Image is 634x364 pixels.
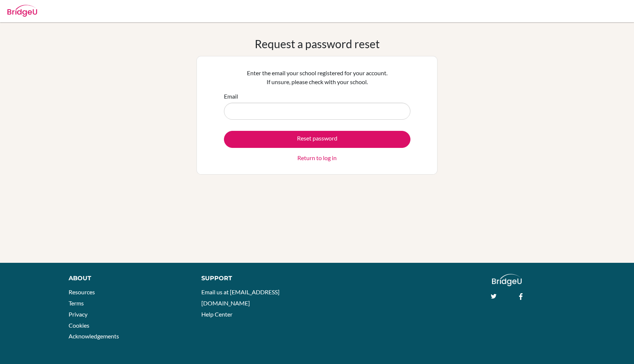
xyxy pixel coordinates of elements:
[69,288,95,295] a: Resources
[201,311,232,318] a: Help Center
[224,131,410,148] button: Reset password
[297,153,337,162] a: Return to log in
[201,288,280,307] a: Email us at [EMAIL_ADDRESS][DOMAIN_NAME]
[201,274,309,283] div: Support
[7,5,37,17] img: Bridge-U
[492,274,522,286] img: logo_white@2x-f4f0deed5e89b7ecb1c2cc34c3e3d731f90f0f143d5ea2071677605dd97b5244.png
[69,300,84,307] a: Terms
[69,322,89,329] a: Cookies
[69,311,87,318] a: Privacy
[69,332,119,340] a: Acknowledgements
[224,69,410,86] p: Enter the email your school registered for your account. If unsure, please check with your school.
[224,92,238,101] label: Email
[69,274,185,283] div: About
[255,37,380,50] h1: Request a password reset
